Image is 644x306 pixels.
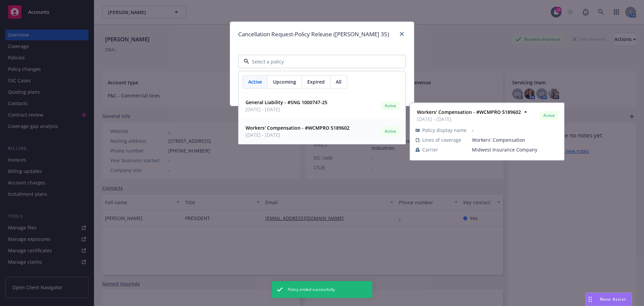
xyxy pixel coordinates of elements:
[417,116,521,123] span: [DATE] - [DATE]
[542,113,556,119] span: Active
[472,127,558,134] span: -
[586,293,594,306] div: Drag to move
[422,127,467,134] span: Policy display name
[249,58,392,65] input: Select a policy
[246,106,327,113] span: [DATE] - [DATE]
[398,30,406,38] a: close
[600,296,626,302] span: Nova Assist
[422,136,461,143] span: Lines of coverage
[417,109,521,115] strong: Workers' Compensation - #WCMPRO 5189602
[384,128,397,134] span: Active
[238,30,389,39] h1: Cancellation Request-Policy Release ([PERSON_NAME] 35)
[288,287,335,293] span: Policy ended successfully
[273,78,296,85] span: Upcoming
[472,136,558,143] span: Workers' Compensation
[246,125,350,131] strong: Workers' Compensation - #WCMPRO 5189602
[246,131,350,138] span: [DATE] - [DATE]
[246,99,327,105] strong: General Liability - #SNG 1000747-25
[586,293,632,306] button: Nova Assist
[422,146,438,153] span: Carrier
[336,78,341,85] span: All
[384,103,397,109] span: Active
[472,146,558,153] span: Midwest Insurance Company
[248,78,262,85] span: Active
[307,78,325,85] span: Expired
